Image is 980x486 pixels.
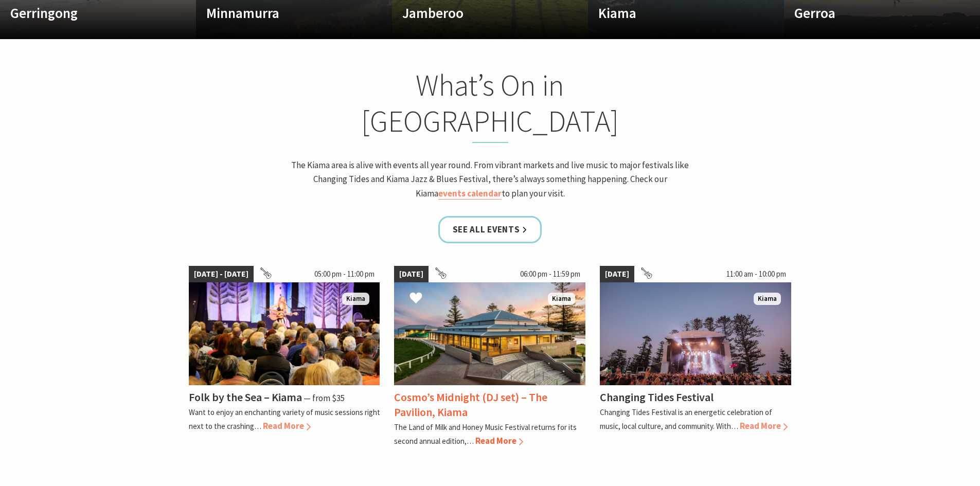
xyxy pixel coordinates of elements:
[598,5,744,21] h4: Kiama
[189,407,380,431] p: Want to enjoy an enchanting variety of music sessions right next to the crashing…
[402,5,548,21] h4: Jamberoo
[289,67,692,143] h2: What’s On in [GEOGRAPHIC_DATA]
[475,435,523,446] span: Read More
[289,158,692,201] p: The Kiama area is alive with events all year round. From vibrant markets and live music to major ...
[515,266,585,282] span: 06:00 pm - 11:59 pm
[309,266,380,282] span: 05:00 pm - 11:00 pm
[600,282,791,385] img: Changing Tides Main Stage
[740,420,788,431] span: Read More
[304,392,345,404] span: ⁠— from $35
[342,293,369,305] span: Kiama
[189,266,254,282] span: [DATE] - [DATE]
[399,281,433,316] button: Click to Favourite Cosmo’s Midnight (DJ set) – The Pavilion, Kiama
[600,266,634,282] span: [DATE]
[189,390,302,404] h4: Folk by the Sea – Kiama
[10,5,156,21] h4: Gerringong
[721,266,791,282] span: 11:00 am - 10:00 pm
[754,293,781,305] span: Kiama
[794,5,940,21] h4: Gerroa
[438,188,502,200] a: events calendar
[394,422,577,446] p: The Land of Milk and Honey Music Festival returns for its second annual edition,…
[394,266,429,282] span: [DATE]
[189,282,380,385] img: Folk by the Sea - Showground Pavilion
[206,5,352,21] h4: Minnamurra
[189,266,380,448] a: [DATE] - [DATE] 05:00 pm - 11:00 pm Folk by the Sea - Showground Pavilion Kiama Folk by the Sea –...
[263,420,311,431] span: Read More
[600,390,714,404] h4: Changing Tides Festival
[394,390,547,419] h4: Cosmo’s Midnight (DJ set) – The Pavilion, Kiama
[394,282,585,385] img: Land of Milk an Honey Festival
[600,407,772,431] p: Changing Tides Festival is an energetic celebration of music, local culture, and community. With…
[394,266,585,448] a: [DATE] 06:00 pm - 11:59 pm Land of Milk an Honey Festival Kiama Cosmo’s Midnight (DJ set) – The P...
[600,266,791,448] a: [DATE] 11:00 am - 10:00 pm Changing Tides Main Stage Kiama Changing Tides Festival Changing Tides...
[438,216,542,243] a: See all Events
[548,293,575,305] span: Kiama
